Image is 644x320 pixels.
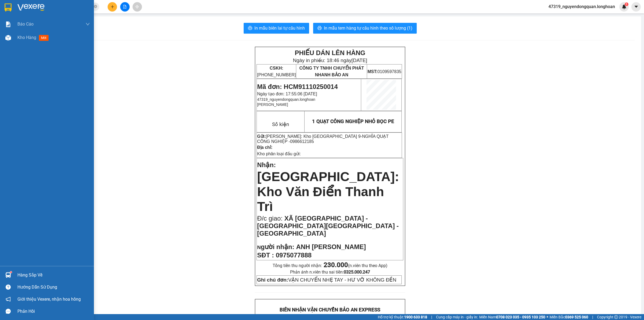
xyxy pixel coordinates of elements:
[257,245,294,250] strong: N
[244,23,309,34] button: printerIn mẫu biên lai tự cấu hình
[135,5,139,9] span: aim
[622,4,627,9] img: icon-new-feature
[17,307,90,315] div: Phản hồi
[631,2,641,12] button: caret-down
[248,26,252,31] span: printer
[257,102,288,107] span: [PERSON_NAME]
[257,66,296,77] span: [PHONE_NUMBER]
[111,5,114,9] span: plus
[257,215,399,237] span: XÃ [GEOGRAPHIC_DATA] - [GEOGRAPHIC_DATA][GEOGRAPHIC_DATA] - [GEOGRAPHIC_DATA]
[290,139,314,144] span: 0986612185
[313,23,417,34] button: printerIn mẫu tem hàng tự cấu hình theo số lượng (1)
[317,26,322,31] span: printer
[257,134,389,144] span: -
[86,22,90,26] span: down
[273,263,387,268] span: Tổng tiền thu người nhận:
[295,49,365,56] strong: PHIẾU DÁN LÊN HÀNG
[5,21,11,27] img: solution-icon
[280,307,380,313] strong: BIÊN NHẬN VẬN CHUYỂN BẢO AN EXPRESS
[257,161,276,168] span: Nhận:
[324,263,387,268] span: (n.viên thu theo App)
[276,251,312,259] span: 0975077888
[257,134,266,139] strong: Gửi:
[5,3,12,12] img: logo-vxr
[324,261,348,269] strong: 230.000
[257,134,389,144] span: NGHĨA QUẠT CÔNG NGHIỆP -
[431,314,432,320] span: |
[550,314,588,320] span: Miền Bắc
[352,57,367,63] span: [DATE]
[10,271,12,273] sup: 1
[290,269,370,275] span: Phản ánh n.viên thu sai tiền:
[6,297,11,302] span: notification
[592,314,593,320] span: |
[257,215,284,222] span: Đ/c giao:
[367,69,377,74] strong: MST:
[108,2,117,12] button: plus
[6,309,11,314] span: message
[544,3,619,10] span: 47319_nguyendongquan.longhoan
[5,35,11,41] img: warehouse-icon
[94,4,97,9] span: close-circle
[479,314,545,320] span: Miền Nam
[2,18,41,28] span: [PHONE_NUMBER]
[257,145,272,150] strong: Địa chỉ:
[2,33,83,40] span: Mã đơn: HCM91110250014
[547,316,548,318] span: ⚪️
[36,11,110,16] span: Ngày in phiếu: 18:46 ngày
[367,69,401,74] span: 0109597835
[39,35,49,41] span: mới
[404,315,427,319] strong: 1900 633 818
[6,285,11,290] span: question-circle
[17,296,81,303] span: Giới thiệu Vexere, nhận hoa hồng
[17,21,34,27] span: Báo cáo
[261,243,294,250] span: gười nhận:
[344,269,370,275] strong: 0325.000.247
[565,315,588,319] strong: 0369 525 060
[299,66,364,77] span: CÔNG TY TNHH CHUYỂN PHÁT NHANH BẢO AN
[257,97,315,102] span: 47319_nguyendongquan.longhoan
[257,152,301,156] span: Kho phân loại đầu gửi:
[38,2,108,10] strong: PHIẾU DÁN LÊN HÀNG
[257,277,396,283] span: VẬN CHUYỂN NHẸ TAY - HƯ VỠ KHÔNG ĐỀN
[123,5,127,9] span: file-add
[625,2,628,6] sup: 1
[17,271,90,279] div: Hàng sắp về
[614,315,618,319] span: copyright
[436,314,478,320] span: Cung cấp máy in - giấy in:
[324,25,412,31] span: In mẫu tem hàng tự cấu hình theo số lượng (1)
[120,2,130,12] button: file-add
[94,5,97,8] span: close-circle
[254,25,305,31] span: In mẫu biên lai tự cấu hình
[296,243,366,250] span: ANH [PERSON_NAME]
[133,2,142,12] button: aim
[634,4,639,9] span: caret-down
[5,272,11,278] img: warehouse-icon
[312,118,394,124] span: 1 QUẠT CÔNG NGHIỆP NHỎ BỌC PE
[293,57,367,63] span: Ngày in phiếu: 18:46 ngày
[272,121,289,127] span: Số kiện
[625,2,627,6] span: 1
[257,277,288,283] strong: Ghi chú đơn:
[42,18,107,28] span: CÔNG TY TNHH CHUYỂN PHÁT NHANH BẢO AN
[496,315,545,319] strong: 0708 023 035 - 0935 103 250
[266,134,361,139] span: [PERSON_NAME]: Kho [GEOGRAPHIC_DATA] 9
[378,314,427,320] span: Hỗ trợ kỹ thuật:
[17,35,36,40] span: Kho hàng
[257,170,399,214] span: [GEOGRAPHIC_DATA]: Kho Văn Điển Thanh Trì
[257,83,338,90] span: Mã đơn: HCM91110250014
[270,66,283,70] strong: CSKH:
[257,92,317,96] span: Ngày tạo đơn: 17:55:06 [DATE]
[15,18,28,23] strong: CSKH:
[17,283,90,291] div: Hướng dẫn sử dụng
[257,251,274,259] strong: SĐT :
